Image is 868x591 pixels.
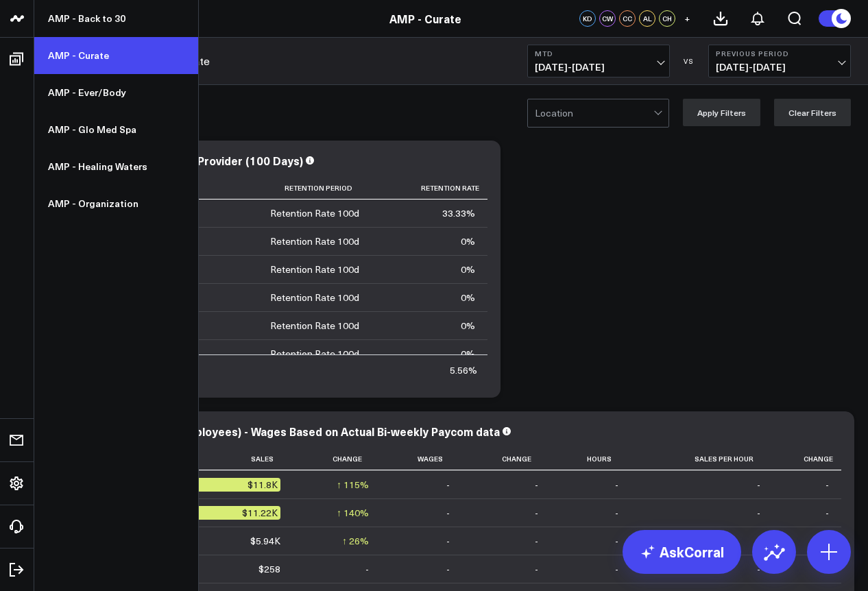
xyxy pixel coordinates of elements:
div: Retention Rate 100d [270,347,359,361]
a: AMP - Organization [34,185,198,222]
div: - [446,562,450,576]
div: AL [639,10,655,27]
div: 0% [461,319,475,333]
th: Wages [381,448,462,470]
div: - [615,506,618,520]
div: - [757,478,760,492]
th: Hours [551,448,630,470]
div: - [446,534,450,548]
div: Retention Rate 100d [270,291,359,304]
b: MTD [535,49,662,58]
th: Change [293,448,381,470]
span: [DATE] - [DATE] [535,62,662,73]
button: Clear Filters [774,99,851,126]
th: Change [462,448,551,470]
div: CW [599,10,616,27]
div: - [535,562,538,576]
div: 0% [461,263,475,276]
div: $11.8K [195,478,280,492]
button: Previous Period[DATE]-[DATE] [708,45,851,77]
div: - [535,506,538,520]
a: AMP - Curate [34,37,198,74]
span: [DATE] - [DATE] [716,62,843,73]
button: Apply Filters [683,99,760,126]
div: ↑ 140% [337,506,369,520]
th: Sales Per Hour [631,448,773,470]
a: AMP - Ever/Body [34,74,198,111]
div: KD [579,10,596,27]
div: - [825,506,829,520]
div: Retention Rate 100d [270,263,359,276]
div: $258 [258,562,280,576]
div: VS [677,57,701,65]
div: Retention Rate 100d [270,234,359,248]
div: Retention Rate 100d [270,319,359,333]
th: Retention Rate [372,177,487,200]
div: - [365,562,369,576]
div: CC [619,10,636,27]
div: 33.33% [442,206,475,220]
div: - [825,478,829,492]
div: 0% [461,347,475,361]
div: - [535,534,538,548]
a: AMP - Curate [389,11,461,26]
div: $5.94K [250,534,280,548]
div: - [757,506,760,520]
th: Sales [195,448,293,470]
span: + [684,14,690,23]
button: + [679,10,695,27]
div: 0% [461,291,475,304]
div: - [615,562,618,576]
div: Provider Summary (All Employees) - Wages Based on Actual Bi-weekly Paycom data [58,424,500,439]
b: Previous Period [716,49,843,58]
div: ↑ 115% [337,478,369,492]
div: ↑ 26% [342,534,369,548]
div: Retention Rate 100d [270,206,359,220]
div: - [446,478,450,492]
div: - [615,534,618,548]
div: CH [659,10,675,27]
th: Change [773,448,841,470]
div: $11.22K [195,506,280,520]
div: 0% [461,234,475,248]
a: AMP - Healing Waters [34,148,198,185]
th: Retention Period [195,177,372,200]
button: MTD[DATE]-[DATE] [527,45,670,77]
div: - [615,478,618,492]
a: AMP - Glo Med Spa [34,111,198,148]
div: 5.56% [450,363,477,377]
div: - [535,478,538,492]
a: AskCorral [623,530,741,574]
div: - [446,506,450,520]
